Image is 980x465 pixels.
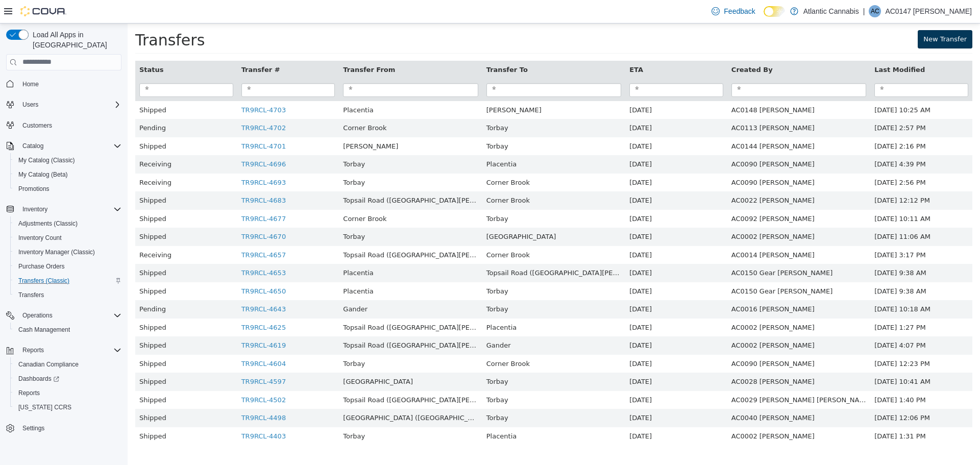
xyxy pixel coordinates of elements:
[359,101,381,108] span: Torbay
[498,240,600,259] td: [DATE]
[743,295,845,313] td: [DATE] 1:27 PM
[604,173,687,181] span: AC0022 Vardy Caitlin
[743,240,845,259] td: [DATE] 9:38 AM
[18,78,43,90] a: Home
[18,360,79,369] span: Canadian Compliance
[869,5,881,17] div: AC0147 Cantwell Holly
[743,313,845,331] td: [DATE] 4:07 PM
[359,318,383,326] span: Gander
[498,277,600,295] td: [DATE]
[114,101,159,108] a: TR9RCL-4702
[14,289,48,301] a: Transfers
[10,216,126,231] button: Adjustments (Classic)
[8,204,110,223] td: Shipped
[18,203,121,215] span: Inventory
[22,80,39,88] span: Home
[604,336,687,344] span: AC0090 Chipman Kayla
[8,223,110,241] td: Receiving
[18,375,59,383] span: Dashboards
[14,387,121,399] span: Reports
[14,168,121,181] span: My Catalog (Beta)
[18,291,44,299] span: Transfers
[14,401,76,413] a: [US_STATE] CCRS
[604,246,705,253] span: AC0150 Gear Mike
[359,336,402,344] span: Corner Brook
[10,245,126,259] button: Inventory Manager (Classic)
[790,7,845,25] a: New Transfer
[743,168,845,186] td: [DATE] 12:12 PM
[2,421,126,435] button: Settings
[114,336,159,344] a: TR9RCL-4604
[14,232,121,244] span: Inventory Count
[498,132,600,150] td: [DATE]
[2,97,126,112] button: Users
[18,309,121,322] span: Operations
[498,186,600,205] td: [DATE]
[215,41,269,52] button: Transfer From
[10,400,126,414] button: [US_STATE] CCRS
[114,409,159,417] a: TR9RCL-4403
[18,119,56,132] a: Customers
[22,346,44,354] span: Reports
[18,234,62,242] span: Inventory Count
[215,300,389,308] span: Topsail Road (St. John's)
[22,311,53,320] span: Operations
[359,228,402,235] span: Corner Brook
[114,137,159,144] a: TR9RCL-4696
[14,183,54,195] a: Promotions
[114,354,159,362] a: TR9RCL-4597
[743,385,845,404] td: [DATE] 12:06 PM
[14,154,79,166] a: My Catalog (Classic)
[498,78,600,96] td: [DATE]
[8,404,110,422] td: Shipped
[498,385,600,404] td: [DATE]
[604,209,687,217] span: AC0002 Parsons Jonathan
[18,185,50,193] span: Promotions
[604,119,687,127] span: AC0144 Lawrenson Dennis
[359,119,381,127] span: Torbay
[18,344,48,356] button: Reports
[18,262,65,271] span: Purchase Orders
[14,358,83,371] a: Canadian Compliance
[498,150,600,168] td: [DATE]
[498,114,600,132] td: [DATE]
[863,5,865,17] p: |
[8,240,110,259] td: Shipped
[22,142,43,150] span: Catalog
[359,300,389,308] span: Placentia
[215,373,389,380] span: Topsail Road (St. John's)
[18,326,70,334] span: Cash Management
[743,150,845,168] td: [DATE] 2:56 PM
[18,389,40,397] span: Reports
[18,203,52,215] button: Inventory
[359,373,381,380] span: Torbay
[18,99,42,111] button: Users
[359,137,389,144] span: Placentia
[8,331,110,350] td: Shipped
[14,246,121,258] span: Inventory Manager (Classic)
[18,99,121,111] span: Users
[498,331,600,350] td: [DATE]
[359,409,389,417] span: Placentia
[114,246,159,253] a: TR9RCL-4653
[764,6,785,17] input: Dark Mode
[14,373,63,385] a: Dashboards
[604,318,687,326] span: AC0002 Parsons Jonathan
[14,246,99,258] a: Inventory Manager (Classic)
[8,349,110,368] td: Shipped
[359,173,402,181] span: Corner Brook
[114,300,159,308] a: TR9RCL-4625
[215,137,237,144] span: Torbay
[114,318,159,326] a: TR9RCL-4619
[14,401,121,413] span: Washington CCRS
[502,41,518,52] button: ETA
[29,30,121,50] span: Load All Apps in [GEOGRAPHIC_DATA]
[604,228,687,235] span: AC0014 Parsons Josh
[215,209,237,217] span: Torbay
[215,390,418,398] span: Water Street (St. John's)
[604,41,647,52] button: Created By
[14,373,121,385] span: Dashboards
[743,186,845,205] td: [DATE] 10:11 AM
[604,282,687,289] span: AC0016 Terris Maggie
[14,260,69,273] a: Purchase Orders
